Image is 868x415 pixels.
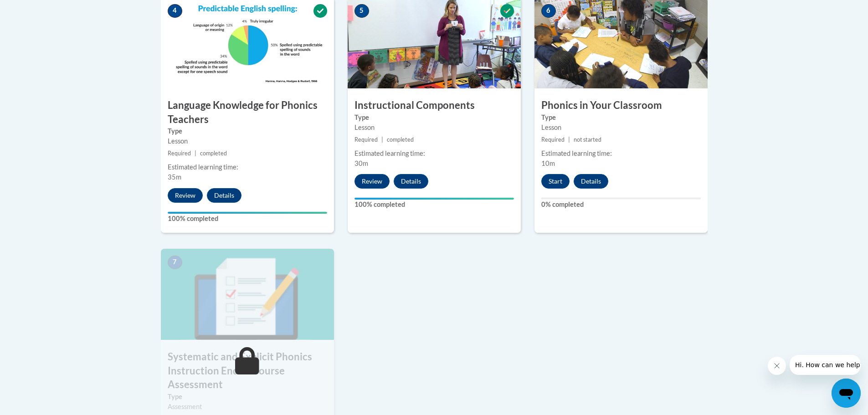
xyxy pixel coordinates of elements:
div: Your progress [168,212,327,214]
button: Details [574,174,608,189]
span: 30m [354,159,368,167]
iframe: Message from company [790,355,861,375]
span: 5 [354,4,369,18]
div: Estimated learning time: [541,149,701,159]
span: | [381,136,383,143]
span: Required [541,136,565,143]
label: Type [354,113,514,123]
h3: Language Knowledge for Phonics Teachers [161,98,334,127]
iframe: Button to launch messaging window [832,379,861,408]
div: Lesson [354,123,514,133]
span: Required [168,150,191,157]
div: Estimated learning time: [354,149,514,159]
span: completed [200,150,227,157]
div: Assessment [168,402,327,412]
div: Lesson [168,136,327,146]
span: | [568,136,570,143]
button: Review [168,188,203,203]
h3: Phonics in Your Classroom [534,98,708,113]
div: Your progress [354,198,514,200]
label: 0% completed [541,200,701,210]
span: Hi. How can we help? [5,6,74,14]
button: Details [394,174,428,189]
button: Review [354,174,390,189]
img: Course Image [161,249,334,340]
label: Type [541,113,701,123]
span: 6 [541,4,556,18]
span: completed [387,136,414,143]
div: Lesson [541,123,701,133]
span: 35m [168,173,181,181]
span: 10m [541,159,555,167]
span: 4 [168,4,182,18]
iframe: Close message [768,357,786,375]
label: 100% completed [354,200,514,210]
label: 100% completed [168,214,327,224]
span: not started [574,136,601,143]
span: 7 [168,256,182,269]
label: Type [168,126,327,136]
span: | [195,150,196,157]
h3: Systematic and Explicit Phonics Instruction End of Course Assessment [161,350,334,392]
div: Estimated learning time: [168,162,327,172]
button: Start [541,174,570,189]
button: Details [207,188,241,203]
span: Required [354,136,378,143]
label: Type [168,392,327,402]
h3: Instructional Components [348,98,521,113]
